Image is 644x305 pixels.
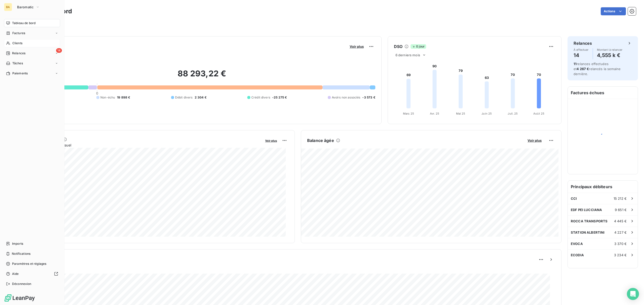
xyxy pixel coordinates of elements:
span: 0 jour [411,44,426,49]
span: Relances [12,51,25,56]
div: Open Intercom Messenger [627,288,639,300]
span: ROCCA TRANSPORTS [571,219,608,223]
h6: Principaux débiteurs [568,181,638,193]
span: 6 derniers mois [395,53,420,57]
span: STATION ALBERTINI [571,230,605,234]
a: Clients [4,39,60,47]
h6: DSO [394,43,403,49]
span: EVOCA [571,242,583,246]
span: EDF PEI LUCCIANA [571,208,602,212]
span: 4 227 € [614,230,627,234]
span: 0 [96,91,98,95]
span: 3 234 € [614,253,627,257]
span: 4 267 € [577,67,589,71]
span: Montant à relancer [597,48,623,51]
span: Débit divers [175,95,193,100]
h4: 14 [574,51,589,59]
tspan: Mai 25 [456,112,465,115]
tspan: Avr. 25 [430,112,439,115]
h6: Balance âgée [307,137,334,143]
h6: Factures échues [568,87,638,99]
button: Voir plus [348,44,365,49]
span: Paramètres et réglages [12,262,46,266]
h4: 4,555 k € [597,51,623,59]
span: 9 651 € [615,208,627,212]
span: Factures [12,31,25,35]
span: Chiffre d'affaires mensuel [28,142,262,148]
span: 2 304 € [195,95,207,100]
span: Imports [12,241,23,246]
button: Actions [601,7,626,15]
a: Aide [4,270,60,278]
button: Voir plus [526,138,543,143]
button: Voir plus [264,138,278,143]
tspan: Juin 25 [481,112,492,115]
span: 15 212 € [614,196,627,200]
span: CCI [571,196,577,200]
span: 19 898 € [117,95,130,100]
span: 3 370 € [614,242,627,246]
span: Voir plus [528,138,542,142]
a: Imports [4,240,60,248]
span: Avoirs non associés [332,95,360,100]
span: -25 275 € [272,95,287,100]
span: Crédit divers [251,95,270,100]
tspan: Juil. 25 [508,112,518,115]
span: 14 [56,48,62,53]
span: Clients [12,41,22,45]
span: -3 573 € [362,95,375,100]
span: Notifications [12,251,30,256]
a: 14Relances [4,49,60,57]
span: Paiements [12,71,28,76]
a: Paiements [4,69,60,77]
span: 4 445 € [614,219,627,223]
span: Voir plus [265,139,277,142]
a: Tâches [4,59,60,67]
span: Baromatic [17,5,34,9]
span: relances effectuées et relancés la semaine dernière. [574,62,621,76]
span: À effectuer [574,48,589,51]
h2: 88 293,22 € [28,69,375,84]
span: 11 [574,62,577,66]
tspan: Août 25 [533,112,544,115]
img: Logo LeanPay [4,294,35,302]
span: Aide [12,272,19,276]
a: Paramètres et réglages [4,260,60,268]
div: BA [4,3,12,11]
span: Voir plus [350,44,364,48]
span: Non-échu [100,95,115,100]
span: Déconnexion [12,282,31,286]
span: ECODIA [571,253,584,257]
tspan: Mars 25 [403,112,414,115]
span: Tâches [12,61,23,66]
h6: Relances [574,40,592,46]
span: Tableau de bord [12,21,35,25]
a: Factures [4,29,60,37]
a: Tableau de bord [4,19,60,27]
